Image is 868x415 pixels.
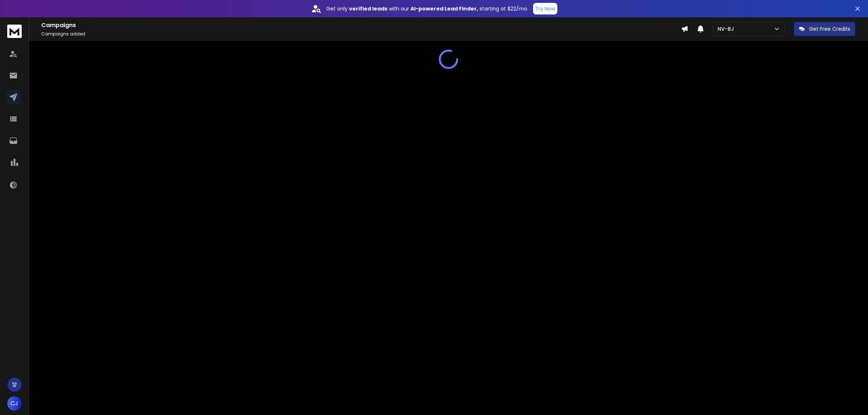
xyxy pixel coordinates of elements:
img: logo [7,25,22,38]
p: Try Now [535,5,555,12]
p: NV-BJ [718,25,737,33]
h1: Campaigns [41,21,681,30]
p: Get Free Credits [809,25,850,33]
p: Campaigns added [41,31,681,37]
p: Get only with our starting at $22/mo [326,5,527,12]
button: CJ [7,396,22,411]
button: Get Free Credits [794,22,855,36]
button: Try Now [533,3,557,14]
strong: verified leads [349,5,387,12]
strong: AI-powered Lead Finder, [410,5,478,12]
